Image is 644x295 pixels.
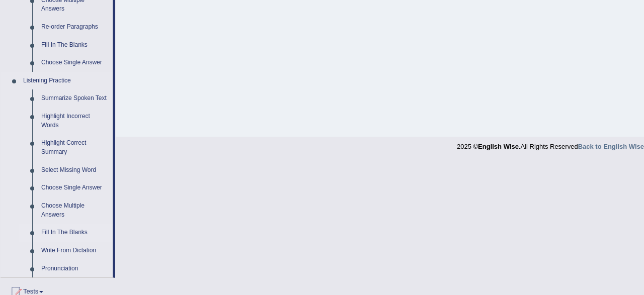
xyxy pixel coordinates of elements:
a: Back to English Wise [578,143,644,150]
a: Select Missing Word [37,161,113,179]
a: Highlight Correct Summary [37,134,113,161]
a: Listening Practice [19,72,113,90]
a: Fill In The Blanks [37,224,113,242]
strong: English Wise. [478,143,520,150]
a: Choose Single Answer [37,179,113,197]
a: Write From Dictation [37,242,113,260]
a: Pronunciation [37,260,113,278]
a: Re-order Paragraphs [37,18,113,36]
a: Choose Single Answer [37,54,113,72]
a: Summarize Spoken Text [37,89,113,108]
div: 2025 © All Rights Reserved [457,137,644,151]
a: Highlight Incorrect Words [37,108,113,134]
a: Choose Multiple Answers [37,197,113,224]
a: Fill In The Blanks [37,36,113,54]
